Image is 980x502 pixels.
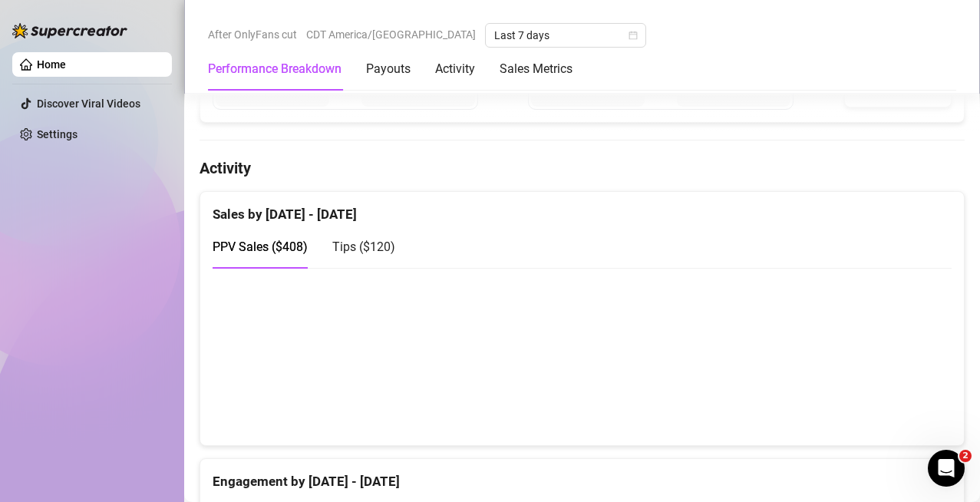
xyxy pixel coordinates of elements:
span: Tips ( $120 ) [332,239,395,254]
a: Settings [37,128,78,140]
div: Sales by [DATE] - [DATE] [213,192,952,225]
div: Activity [435,60,475,78]
span: 2 [959,450,972,462]
div: Payouts [366,60,411,78]
div: Performance Breakdown [208,60,342,78]
span: After OnlyFans cut [208,23,297,46]
iframe: Intercom live chat [928,450,965,487]
span: PPV Sales ( $408 ) [213,239,308,254]
img: logo-BBDzfeDw.svg [12,23,127,38]
a: Discover Viral Videos [37,97,140,110]
div: Engagement by [DATE] - [DATE] [213,459,952,492]
span: calendar [629,31,638,40]
div: Sales Metrics [500,60,572,78]
span: Last 7 days [494,24,637,47]
h4: Activity [200,157,965,179]
a: Home [37,58,66,71]
span: CDT America/[GEOGRAPHIC_DATA] [306,23,476,46]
